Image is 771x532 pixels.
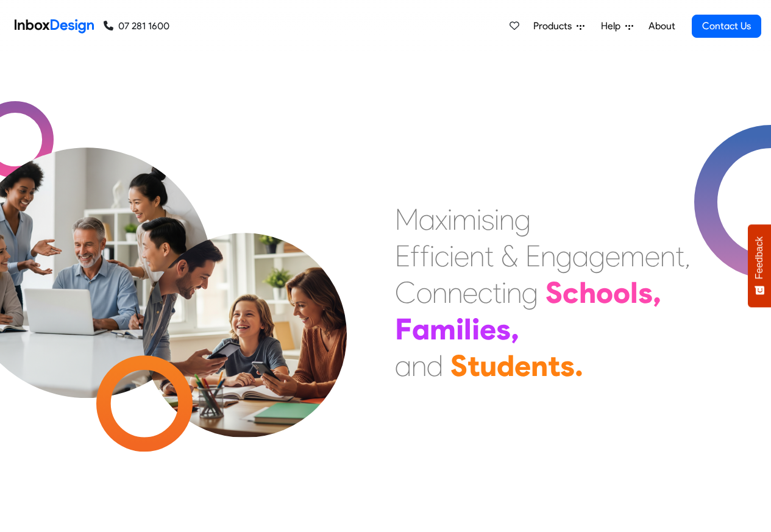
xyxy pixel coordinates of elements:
div: s [638,274,653,311]
div: e [480,311,496,347]
div: t [548,347,560,384]
div: c [563,274,579,311]
div: g [589,238,605,274]
div: i [502,274,506,311]
div: n [447,274,463,311]
div: a [412,311,430,347]
div: m [452,201,477,238]
div: t [485,238,494,274]
div: o [596,274,613,311]
div: i [472,311,480,347]
div: s [481,201,494,238]
a: 07 281 1600 [104,19,169,34]
div: M [395,201,419,238]
div: e [645,238,660,274]
div: n [541,238,556,274]
div: a [572,238,589,274]
span: Feedback [754,236,765,279]
div: n [432,274,447,311]
div: x [435,201,447,238]
div: g [522,274,538,311]
a: Help [596,14,638,38]
div: c [478,274,492,311]
div: o [613,274,630,311]
div: . [575,347,583,384]
div: d [427,347,443,384]
div: t [467,347,480,384]
div: a [395,347,411,384]
div: C [395,274,416,311]
div: e [454,238,469,274]
div: S [545,274,563,311]
div: u [480,347,497,384]
span: Help [601,19,625,34]
div: t [675,238,684,274]
div: g [556,238,572,274]
div: E [395,238,410,274]
div: c [435,238,449,274]
div: i [456,311,464,347]
button: Feedback - Show survey [748,224,771,307]
div: o [416,274,432,311]
div: i [494,201,499,238]
a: Products [528,14,589,38]
div: l [630,274,638,311]
div: a [419,201,435,238]
div: e [605,238,620,274]
div: i [447,201,452,238]
a: About [645,14,678,38]
div: , [511,311,519,347]
div: e [463,274,478,311]
div: n [506,274,522,311]
img: parents_with_child.png [117,182,372,438]
div: s [496,311,511,347]
div: n [469,238,485,274]
a: Contact Us [692,15,761,38]
div: E [525,238,541,274]
div: , [684,238,691,274]
div: m [620,238,645,274]
div: i [477,201,481,238]
span: Products [533,19,577,34]
div: i [449,238,454,274]
div: n [411,347,427,384]
div: t [492,274,502,311]
div: e [514,347,531,384]
div: s [560,347,575,384]
div: , [653,274,661,311]
div: h [579,274,596,311]
div: m [430,311,456,347]
div: n [531,347,548,384]
div: f [420,238,430,274]
div: i [430,238,435,274]
div: d [497,347,514,384]
div: f [410,238,420,274]
div: Maximising Efficient & Engagement, Connecting Schools, Families, and Students. [395,201,691,384]
div: F [395,311,412,347]
div: & [501,238,518,274]
div: S [450,347,467,384]
div: l [464,311,472,347]
div: g [514,201,531,238]
div: n [660,238,675,274]
div: n [499,201,514,238]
